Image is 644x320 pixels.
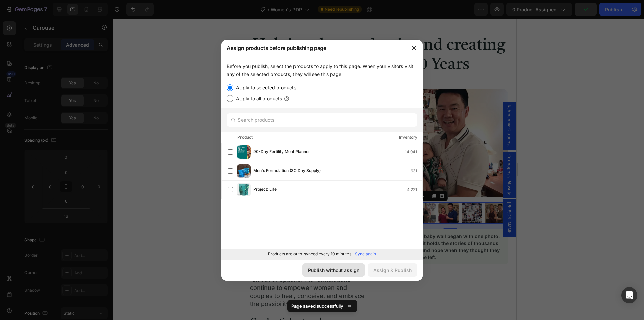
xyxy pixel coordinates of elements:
div: Before you publish, select the products to apply to this page. When your visitors visit any of th... [227,62,417,78]
span: Men's Formulation (30 Day Supply) [253,167,321,175]
div: Product [237,134,253,141]
button: Publish without assign [302,263,365,277]
h2: Helping dreams begin and creating families for over 40 Years [8,17,267,57]
div: Inventory [399,134,417,141]
p: Dr. Ye's baby wall began with one photo. [DATE], it holds the stories of thousands who found hope... [164,214,262,242]
img: product-img [237,164,251,178]
div: /> [221,57,423,259]
h3: Meet Dr. Ye [8,70,124,82]
img: gempages_491691367047627898-e4ed46f9-3e96-4c87-8fc0-182ceae0db27.svg [155,213,160,218]
div: Open Intercom Messenger [621,287,637,303]
div: Publish without assign [308,267,359,274]
p: [PERSON_NAME] is one of Canada’s most respected [MEDICAL_DATA] fertility doctors, with over 40 ye... [9,88,123,289]
div: Assign products before publishing page [221,39,405,57]
div: Assign & Publish [373,267,412,274]
div: 4,221 [407,186,422,193]
div: Carousel [159,174,179,180]
img: gempages_491691367047627898-979e8d15-3475-4afc-b3b9-380fe2b32a10.webp [174,184,195,205]
h3: Credentials at a glance [8,298,124,310]
input: Search products [227,113,417,127]
img: gempages_491691367047627898-f189e675-d937-4bf4-9315-dd30e3f684e4.webp [151,70,267,178]
label: Apply to all products [233,94,282,103]
p: Page saved successfully [291,303,343,309]
span: Rehmannia Glutinosa [265,86,272,129]
p: Products are auto-synced every 10 minutes. [268,251,352,257]
div: 631 [411,168,422,174]
img: product-img [237,145,251,159]
img: product-img [237,183,251,196]
img: gempages_491691367047627898-f189e675-d937-4bf4-9315-dd30e3f684e4.webp [151,184,171,205]
label: Apply to selected products [233,84,296,92]
span: [PERSON_NAME] [265,183,272,216]
span: Project: Life [253,186,277,193]
button: Assign & Publish [368,263,417,277]
img: gempages_491691367047627898-c8183f19-8934-44d5-8d46-4265c9488644.webp [220,184,241,205]
span: 90-Day Fertility Meal Planner [253,148,310,156]
span: Codnoposis Pilosula [265,136,272,177]
div: 14,941 [405,149,422,155]
p: Sync again [355,251,376,257]
img: gempages_491691367047627898-12e57e76-eac3-4f6c-a1b4-452dccced2d0.webp [197,184,218,205]
img: gempages_491691367047627898-79dc996b-3684-4448-948e-65f754f66204.webp [244,184,264,205]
